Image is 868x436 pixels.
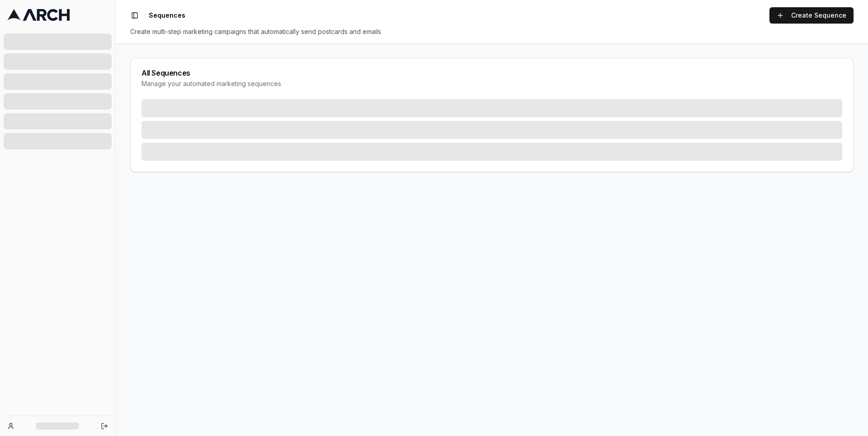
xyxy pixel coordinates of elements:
div: All Sequences [142,69,842,77]
span: Sequences [149,11,185,20]
button: Log out [98,420,111,432]
div: Manage your automated marketing sequences [142,79,842,88]
nav: breadcrumb [149,11,185,20]
a: Create Sequence [769,7,854,24]
div: Create multi-step marketing campaigns that automatically send postcards and emails [130,27,854,36]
